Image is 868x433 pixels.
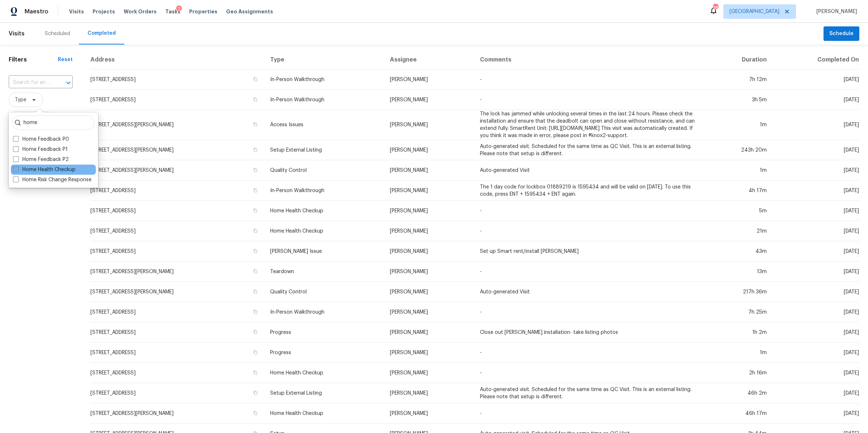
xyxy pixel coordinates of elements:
td: [STREET_ADDRESS] [90,221,264,241]
label: Home Feedback P2 [13,156,69,163]
td: 243h 20m [705,140,773,160]
td: [DATE] [773,302,859,322]
td: [PERSON_NAME] [384,241,474,262]
button: Copy Address [252,288,259,295]
h1: Filters [9,56,58,63]
td: [STREET_ADDRESS] [90,383,264,403]
td: [PERSON_NAME] [384,322,474,343]
td: 1m [705,160,773,181]
th: Address [90,50,264,69]
td: [PERSON_NAME] [384,69,474,90]
td: 217h 36m [705,282,773,302]
td: 1h 2m [705,322,773,343]
td: [STREET_ADDRESS][PERSON_NAME] [90,110,264,140]
td: [PERSON_NAME] [384,262,474,282]
td: [STREET_ADDRESS] [90,90,264,110]
td: In-Person Walkthrough [264,90,384,110]
td: - [474,343,705,363]
td: Home Health Checkup [264,221,384,241]
span: Schedule [829,29,854,38]
button: Copy Address [252,369,259,376]
td: [DATE] [773,201,859,221]
button: Copy Address [252,390,259,396]
td: [DATE] [773,363,859,383]
td: [STREET_ADDRESS] [90,181,264,201]
button: Copy Address [252,76,259,82]
button: Schedule [824,26,859,41]
span: Visits [69,8,84,15]
td: - [474,90,705,110]
td: 46h 2m [705,383,773,403]
span: Maestro [25,8,48,15]
button: Copy Address [252,96,259,103]
button: Copy Address [252,410,259,416]
td: [PERSON_NAME] [384,160,474,181]
button: Copy Address [252,309,259,315]
td: [STREET_ADDRESS] [90,363,264,383]
td: The 1 day code for lockbox 01889219 is 1595434 and will be valid on [DATE]. To use this code, pre... [474,181,705,201]
td: Home Health Checkup [264,363,384,383]
td: [PERSON_NAME] [384,181,474,201]
td: [STREET_ADDRESS][PERSON_NAME] [90,403,264,424]
td: - [474,363,705,383]
td: [STREET_ADDRESS] [90,241,264,262]
td: Home Health Checkup [264,403,384,424]
td: In-Person Walkthrough [264,181,384,201]
td: Auto-generated Visit [474,160,705,181]
td: [DATE] [773,221,859,241]
td: [DATE] [773,69,859,90]
span: Geo Assignments [226,8,273,15]
td: - [474,69,705,90]
button: Copy Address [252,268,259,275]
td: [DATE] [773,403,859,424]
td: Setup External Listing [264,140,384,160]
td: - [474,262,705,282]
td: 4h 17m [705,181,773,201]
th: Type [264,50,384,69]
td: - [474,403,705,424]
td: 21m [705,221,773,241]
th: Comments [474,50,705,69]
td: 7h 12m [705,69,773,90]
td: In-Person Walkthrough [264,69,384,90]
td: [STREET_ADDRESS][PERSON_NAME] [90,282,264,302]
td: 1m [705,343,773,363]
td: Close out [PERSON_NAME] installation- take listing photos [474,322,705,343]
span: Work Orders [124,8,157,15]
td: [PERSON_NAME] [384,282,474,302]
td: 13m [705,262,773,282]
td: [STREET_ADDRESS][PERSON_NAME] [90,160,264,181]
td: [PERSON_NAME] [384,403,474,424]
span: Tasks [165,9,180,14]
td: [PERSON_NAME] [384,221,474,241]
td: [PERSON_NAME] Issue [264,241,384,262]
div: 2 [176,5,182,13]
td: [PERSON_NAME] [384,90,474,110]
td: Auto-generated visit. Scheduled for the same time as QC Visit. This is an external listing. Pleas... [474,383,705,403]
td: 43m [705,241,773,262]
td: [STREET_ADDRESS] [90,343,264,363]
button: Open [63,78,73,88]
td: [DATE] [773,282,859,302]
td: [DATE] [773,322,859,343]
td: [PERSON_NAME] [384,110,474,140]
td: The lock has jammed while unlocking several times in the last 24 hours. Please check the installa... [474,110,705,140]
td: [STREET_ADDRESS][PERSON_NAME] [90,262,264,282]
div: Scheduled [45,30,70,37]
button: Copy Address [252,349,259,356]
div: 28 [713,4,718,12]
td: Auto-generated visit. Scheduled for the same time as QC Visit. This is an external listing. Pleas... [474,140,705,160]
td: 3h 5m [705,90,773,110]
th: Duration [705,50,773,69]
td: - [474,221,705,241]
td: [DATE] [773,343,859,363]
td: Teardown [264,262,384,282]
td: Progress [264,343,384,363]
span: Projects [93,8,115,15]
label: Home Feedback P1 [13,146,68,153]
span: [PERSON_NAME] [813,8,857,15]
td: [STREET_ADDRESS] [90,201,264,221]
span: Type [15,96,26,103]
td: [PERSON_NAME] [384,363,474,383]
button: Copy Address [252,167,259,173]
